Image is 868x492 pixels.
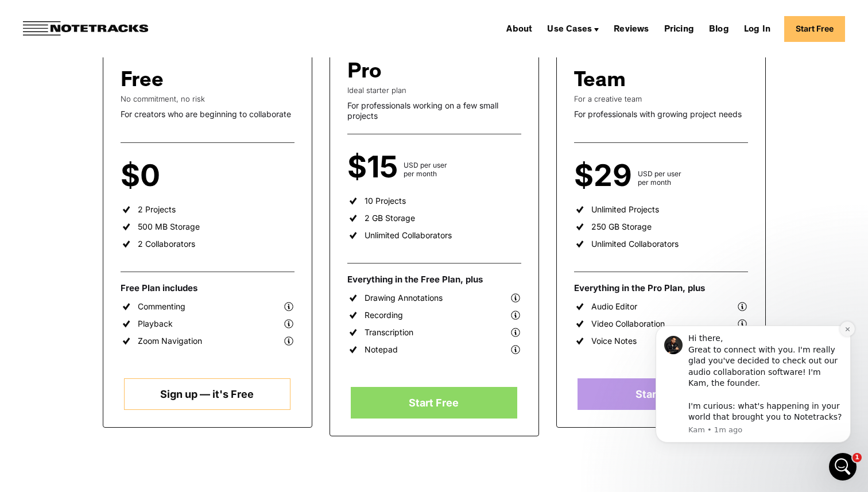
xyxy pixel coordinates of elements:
[138,301,185,312] div: Commenting
[578,378,744,410] a: Start Free
[574,166,638,187] div: $29
[404,161,447,178] div: USD per user per month
[638,169,681,187] div: USD per user per month
[784,16,845,42] a: Start Free
[121,94,294,103] div: No commitment, no risk
[542,20,603,38] div: Use Cases
[591,336,637,346] div: Voice Notes
[201,13,216,28] button: Dismiss notification
[829,453,857,481] iframe: Intercom live chat
[365,344,398,355] div: Notepad
[121,109,294,119] div: For creators who are beginning to collaborate
[50,25,204,115] div: Message content
[138,336,202,346] div: Zoom Navigation
[138,204,176,215] div: 2 Projects
[347,274,521,285] div: Everything in the Free Plan, plus
[124,378,290,410] a: Sign up — it's Free
[50,117,204,127] p: Message from Kam, sent 1m ago
[591,319,665,329] div: Video Collaboration
[365,293,443,303] div: Drawing Annotations
[591,222,652,232] div: 250 GB Storage
[347,100,521,121] div: For professionals working on a few small projects
[574,282,748,294] div: Everything in the Pro Plan, plus
[347,61,382,86] div: Pro
[502,20,537,38] a: About
[138,319,173,329] div: Playback
[365,310,403,320] div: Recording
[351,387,517,419] a: Start Free
[26,28,44,46] img: Profile image for Kam
[121,282,294,294] div: Free Plan includes
[347,157,404,178] div: $15
[704,20,734,38] a: Blog
[121,70,164,94] div: Free
[660,20,699,38] a: Pricing
[138,239,195,249] div: 2 Collaborators
[591,204,659,215] div: Unlimited Projects
[17,17,212,134] div: message notification from Kam, 1m ago. Hi there, Great to connect with you. I'm really glad you'v...
[852,453,862,462] span: 1
[138,222,200,232] div: 500 MB Storage
[574,109,748,119] div: For professionals with growing project needs
[347,86,521,95] div: Ideal starter plan
[365,230,452,241] div: Unlimited Collaborators
[638,308,868,461] iframe: Intercom notifications message
[739,20,775,38] a: Log In
[591,239,679,249] div: Unlimited Collaborators
[121,166,166,187] div: $0
[166,169,199,187] div: per user per month
[50,25,204,115] div: Hi there, Great to connect with you. I'm really glad you've decided to check out our audio collab...
[574,94,748,103] div: For a creative team
[591,301,637,312] div: Audio Editor
[365,196,406,206] div: 10 Projects
[365,327,413,338] div: Transcription
[547,25,592,34] div: Use Cases
[365,213,415,223] div: 2 GB Storage
[574,70,626,94] div: Team
[609,20,653,38] a: Reviews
